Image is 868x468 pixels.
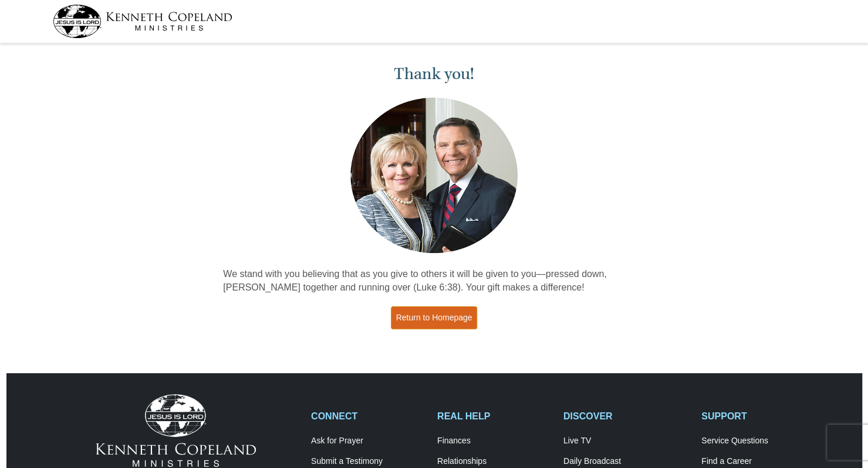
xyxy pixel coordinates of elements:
a: Return to Homepage [391,306,478,329]
h2: CONNECT [311,411,425,422]
a: Submit a Testimony [311,456,425,467]
img: Kenneth and Gloria [347,95,521,256]
img: kcm-header-logo.svg [53,5,232,38]
h2: SUPPORT [701,411,815,422]
h1: Thank you! [223,64,645,84]
a: Live TV [563,436,689,446]
h2: REAL HELP [437,411,551,422]
a: Service Questions [701,436,815,446]
a: Daily Broadcast [563,456,689,467]
a: Find a Career [701,456,815,467]
p: We stand with you believing that as you give to others it will be given to you—pressed down, [PER... [223,268,645,295]
a: Relationships [437,456,551,467]
img: Kenneth Copeland Ministries [96,394,256,467]
a: Finances [437,436,551,446]
a: Ask for Prayer [311,436,425,446]
h2: DISCOVER [563,411,689,422]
